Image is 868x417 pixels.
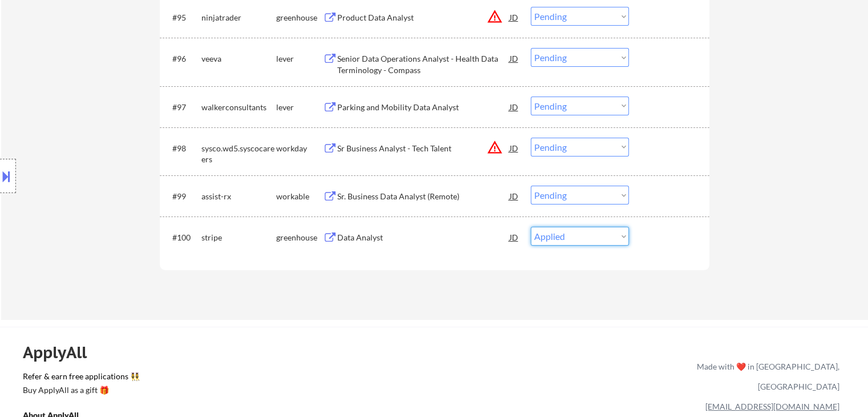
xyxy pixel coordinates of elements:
[23,372,458,384] a: Refer & earn free applications 👯‍♀️
[692,356,839,396] div: Made with ❤️ in [GEOGRAPHIC_DATA], [GEOGRAPHIC_DATA]
[23,343,100,362] div: ApplyAll
[508,48,520,69] div: JD
[276,143,323,154] div: workday
[276,102,323,113] div: lever
[508,97,520,117] div: JD
[705,402,839,411] a: [EMAIL_ADDRESS][DOMAIN_NAME]
[487,139,503,155] button: warning_amber
[337,191,510,202] div: Sr. Business Data Analyst (Remote)
[337,102,510,113] div: Parking and Mobility Data Analyst
[508,7,520,27] div: JD
[23,386,137,394] div: Buy ApplyAll as a gift 🎁
[201,232,276,243] div: stripe
[276,232,323,243] div: greenhouse
[276,191,323,202] div: workable
[201,191,276,202] div: assist-rx
[172,12,192,23] div: #95
[201,12,276,23] div: ninjatrader
[276,12,323,23] div: greenhouse
[23,384,137,399] a: Buy ApplyAll as a gift 🎁
[508,138,520,158] div: JD
[508,227,520,247] div: JD
[337,232,510,243] div: Data Analyst
[337,12,510,23] div: Product Data Analyst
[201,53,276,65] div: veeva
[201,143,276,165] div: sysco.wd5.syscocareers
[172,53,192,65] div: #96
[201,102,276,113] div: walkerconsultants
[487,9,503,25] button: warning_amber
[337,53,510,75] div: Senior Data Operations Analyst - Health Data Terminology - Compass
[337,143,510,154] div: Sr Business Analyst - Tech Talent
[276,53,323,65] div: lever
[508,186,520,206] div: JD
